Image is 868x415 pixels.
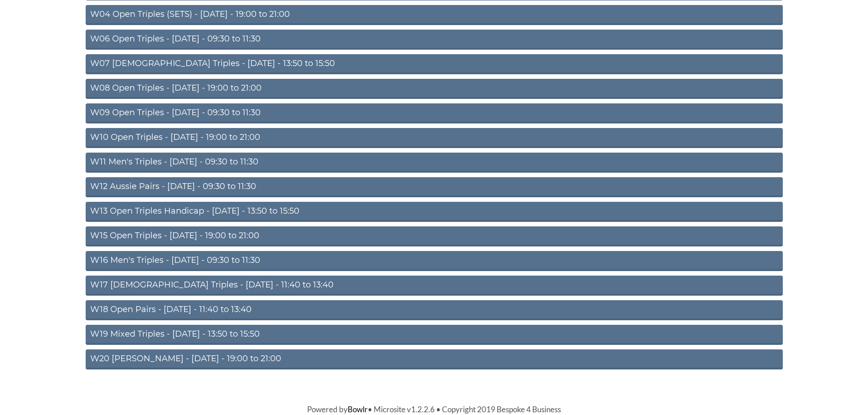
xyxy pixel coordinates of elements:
a: W09 Open Triples - [DATE] - 09:30 to 11:30 [86,103,783,123]
a: W10 Open Triples - [DATE] - 19:00 to 21:00 [86,128,783,148]
a: W13 Open Triples Handicap - [DATE] - 13:50 to 15:50 [86,202,783,222]
span: Powered by • Microsite v1.2.2.6 • Copyright 2019 Bespoke 4 Business [307,405,561,414]
a: W18 Open Pairs - [DATE] - 11:40 to 13:40 [86,300,783,320]
a: Bowlr [348,405,368,414]
a: W04 Open Triples (SETS) - [DATE] - 19:00 to 21:00 [86,5,783,25]
a: W15 Open Triples - [DATE] - 19:00 to 21:00 [86,226,783,246]
a: W06 Open Triples - [DATE] - 09:30 to 11:30 [86,30,783,50]
a: W17 [DEMOGRAPHIC_DATA] Triples - [DATE] - 11:40 to 13:40 [86,276,783,296]
a: W11 Men's Triples - [DATE] - 09:30 to 11:30 [86,153,783,173]
a: W19 Mixed Triples - [DATE] - 13:50 to 15:50 [86,325,783,345]
a: W07 [DEMOGRAPHIC_DATA] Triples - [DATE] - 13:50 to 15:50 [86,54,783,74]
a: W16 Men's Triples - [DATE] - 09:30 to 11:30 [86,251,783,271]
a: W12 Aussie Pairs - [DATE] - 09:30 to 11:30 [86,177,783,197]
a: W08 Open Triples - [DATE] - 19:00 to 21:00 [86,79,783,99]
a: W20 [PERSON_NAME] - [DATE] - 19:00 to 21:00 [86,349,783,369]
